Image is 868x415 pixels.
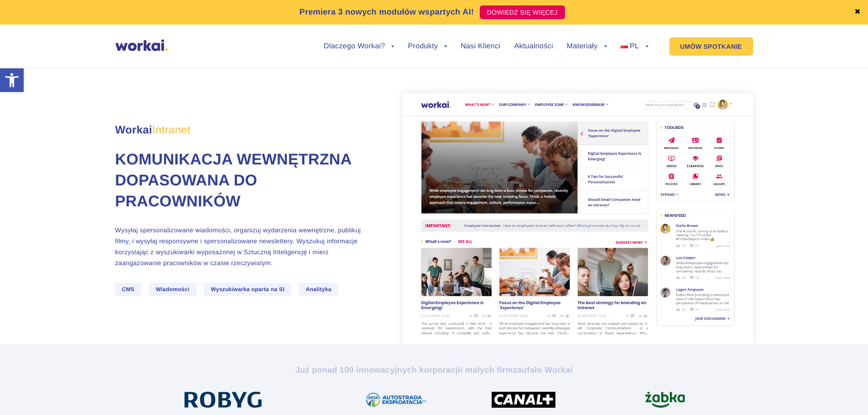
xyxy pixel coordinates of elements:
[115,283,142,296] span: CMS
[115,149,366,212] h1: Komunikacja wewnętrzna dopasowana do pracowników
[152,124,190,136] em: Intranet
[669,37,753,56] a: UMÓW SPOTKANIE
[630,42,639,50] span: PL
[408,43,447,50] a: Produkty
[299,283,338,296] span: Analityka
[514,43,553,50] a: Aktualności
[299,6,474,18] p: Premiera 3 nowych modułów wspartych AI!
[181,364,687,375] h2: Już ponad 100 innowacyjnych korporacji zaufało Workai
[115,225,366,268] p: Wysyłaj spersonalizowane wiadomości, organizuj wydarzenia wewnętrzne, publikuj filmy, i wysyłaj r...
[324,43,395,50] a: Dlaczego Workai?
[115,114,190,136] span: Workai
[204,283,291,296] span: Wyszukiwarka oparta na SI
[461,43,500,50] a: Nasi Klienci
[480,5,565,19] a: DOWIEDZ SIĘ WIĘCEJ
[460,365,513,374] i: i małych firm
[149,283,196,296] span: Wiadomości
[567,43,607,50] a: Materiały
[854,9,861,16] a: ✖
